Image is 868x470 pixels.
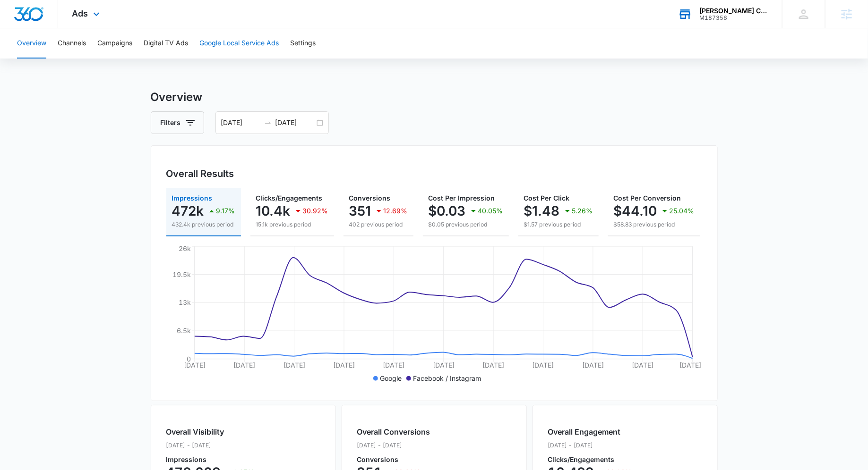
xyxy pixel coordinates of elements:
[432,361,454,369] tspan: [DATE]
[482,361,504,369] tspan: [DATE]
[384,208,408,214] p: 12.69%
[614,194,681,202] span: Cost Per Conversion
[97,28,132,59] button: Campaigns
[151,111,204,134] button: Filters
[256,220,328,229] p: 15.1k previous period
[582,361,604,369] tspan: [DATE]
[172,270,190,278] tspan: 19.5k
[216,208,235,214] p: 9.17%
[178,298,190,306] tspan: 13k
[357,456,430,463] p: Conversions
[548,456,632,463] p: Clicks/Engagements
[380,373,402,383] p: Google
[172,220,235,229] p: 432.4k previous period
[383,361,404,369] tspan: [DATE]
[572,208,593,214] p: 5.26%
[524,194,570,202] span: Cost Per Click
[429,220,503,229] p: $0.05 previous period
[256,194,323,202] span: Clicks/Engagements
[290,28,316,59] button: Settings
[283,361,305,369] tspan: [DATE]
[72,8,88,18] span: Ads
[349,203,371,218] p: 351
[264,119,272,126] span: to
[614,203,657,218] p: $44.10
[429,203,466,218] p: $0.03
[199,28,279,59] button: Google Local Service Ads
[699,15,768,21] div: account id
[166,456,255,463] p: Impressions
[478,208,503,214] p: 40.05%
[532,361,554,369] tspan: [DATE]
[166,167,234,181] h3: Overall Results
[178,245,190,253] tspan: 26k
[183,361,205,369] tspan: [DATE]
[176,327,190,335] tspan: 6.5k
[357,441,430,450] p: [DATE] - [DATE]
[172,194,213,202] span: Impressions
[413,373,481,383] p: Facebook / Instagram
[614,220,695,229] p: $58.83 previous period
[333,361,355,369] tspan: [DATE]
[524,203,560,218] p: $1.48
[349,194,391,202] span: Conversions
[264,119,272,126] span: swap-right
[548,441,632,450] p: [DATE] - [DATE]
[186,355,190,363] tspan: 0
[58,28,86,59] button: Channels
[429,194,495,202] span: Cost Per Impression
[144,28,188,59] button: Digital TV Ads
[166,441,255,450] p: [DATE] - [DATE]
[17,28,46,59] button: Overview
[670,208,695,214] p: 25.04%
[699,7,768,15] div: account name
[349,220,408,229] p: 402 previous period
[172,203,204,218] p: 472k
[679,361,701,369] tspan: [DATE]
[221,117,260,128] input: Start date
[548,426,632,437] h2: Overall Engagement
[275,117,315,128] input: End date
[303,208,328,214] p: 30.92%
[151,89,718,106] h3: Overview
[233,361,255,369] tspan: [DATE]
[632,361,653,369] tspan: [DATE]
[357,426,430,437] h2: Overall Conversions
[166,426,255,437] h2: Overall Visibility
[524,220,593,229] p: $1.57 previous period
[256,203,291,218] p: 10.4k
